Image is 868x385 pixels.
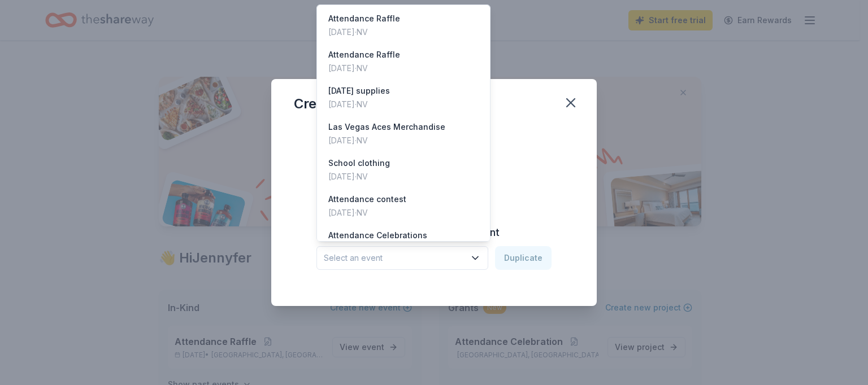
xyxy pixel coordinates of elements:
div: Attendance contest [328,193,406,206]
div: Attendance Raffle [328,12,400,25]
div: [DATE] · NV [328,134,445,147]
div: [DATE] · NV [328,98,390,111]
div: [DATE] · NV [328,170,390,183]
div: Las Vegas Aces Merchandise [328,120,445,134]
div: [DATE] · NV [328,206,406,220]
div: Attendance Raffle [328,48,400,62]
button: Select an event [316,246,488,270]
div: [DATE] · NV [328,25,400,39]
div: Attendance Celebrations [328,229,427,242]
div: [DATE] supplies [328,84,390,98]
div: Select an event [316,5,491,242]
div: School clothing [328,156,390,170]
span: Select an event [324,251,465,265]
div: [DATE] · NV [328,62,400,75]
